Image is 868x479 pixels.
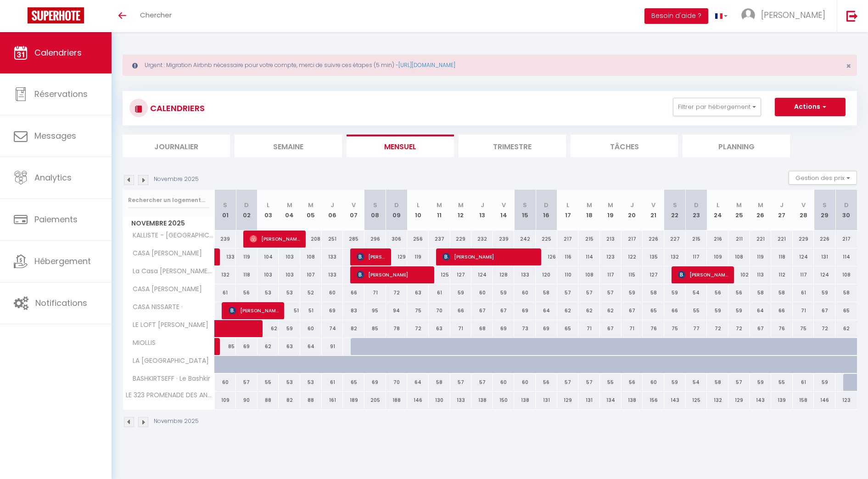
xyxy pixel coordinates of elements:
[279,266,300,283] div: 103
[450,302,472,319] div: 66
[343,320,364,337] div: 82
[140,10,172,20] span: Chercher
[761,9,825,21] span: [PERSON_NAME]
[771,248,793,265] div: 118
[793,248,814,265] div: 124
[279,338,300,355] div: 63
[279,374,300,391] div: 53
[707,248,728,265] div: 109
[686,320,707,337] div: 77
[34,214,78,225] span: Paiements
[124,231,216,241] span: KALLISTE - [GEOGRAPHIC_DATA]
[300,338,322,355] div: 64
[622,374,643,391] div: 56
[771,374,793,391] div: 55
[322,320,343,337] div: 74
[514,190,536,231] th: 15
[514,231,536,248] div: 242
[236,266,258,283] div: 118
[707,302,728,319] div: 59
[750,231,772,248] div: 221
[793,302,814,319] div: 71
[771,302,793,319] div: 66
[279,302,300,319] div: 51
[707,190,728,231] th: 24
[750,248,772,265] div: 119
[622,231,643,248] div: 217
[536,190,557,231] th: 16
[622,190,643,231] th: 20
[279,190,300,231] th: 04
[235,135,342,157] li: Semaine
[386,302,408,319] div: 94
[664,284,686,301] div: 59
[429,302,450,319] div: 70
[664,231,686,248] div: 227
[34,255,91,267] span: Hébergement
[630,201,634,209] abbr: J
[322,284,343,301] div: 60
[717,201,719,209] abbr: L
[514,284,536,301] div: 60
[215,392,236,409] div: 109
[236,374,258,391] div: 57
[279,248,300,265] div: 103
[814,284,835,301] div: 59
[471,374,493,391] div: 57
[279,320,300,337] div: 59
[386,374,408,391] div: 70
[364,302,386,319] div: 95
[300,248,322,265] div: 108
[835,320,857,337] div: 62
[835,266,857,283] div: 108
[471,266,493,283] div: 124
[571,135,678,157] li: Tâches
[814,231,835,248] div: 226
[814,266,835,283] div: 124
[578,302,600,319] div: 62
[664,320,686,337] div: 75
[835,190,857,231] th: 30
[343,190,364,231] th: 07
[258,190,279,231] th: 03
[124,338,159,348] span: MIOLLIS
[471,302,493,319] div: 67
[793,374,814,391] div: 61
[279,284,300,301] div: 53
[750,320,772,337] div: 67
[236,248,258,265] div: 119
[364,284,386,301] div: 71
[236,338,258,355] div: 69
[694,201,699,209] abbr: D
[322,266,343,283] div: 133
[728,374,750,391] div: 57
[707,284,728,301] div: 56
[215,266,236,283] div: 132
[407,284,429,301] div: 63
[578,320,600,337] div: 71
[386,248,408,265] div: 129
[514,302,536,319] div: 69
[124,392,216,399] span: LE 323 PROMENADE DES ANGLAIS
[643,248,664,265] div: 135
[34,88,88,100] span: Réservations
[258,374,279,391] div: 55
[578,231,600,248] div: 215
[664,248,686,265] div: 132
[600,284,622,301] div: 57
[801,201,806,209] abbr: V
[758,201,763,209] abbr: M
[728,320,750,337] div: 72
[407,231,429,248] div: 256
[664,374,686,391] div: 59
[789,171,857,185] button: Gestion des prix
[728,190,750,231] th: 25
[600,374,622,391] div: 55
[364,374,386,391] div: 69
[814,190,835,231] th: 29
[686,248,707,265] div: 117
[622,248,643,265] div: 122
[578,374,600,391] div: 57
[673,98,761,116] button: Filtrer par hébergement
[442,248,536,265] span: [PERSON_NAME]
